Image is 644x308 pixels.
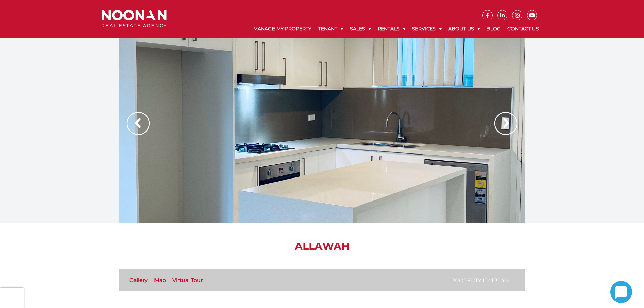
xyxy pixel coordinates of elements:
a: Gallery [129,277,148,283]
a: Map [154,277,166,283]
img: Noonan Real Estate Agency [102,10,167,28]
a: Blog [483,20,504,38]
img: Arrow slider [494,112,517,135]
a: Sales [347,20,374,38]
a: Manage My Property [250,20,315,38]
a: Contact Us [504,20,542,38]
a: Tenant [315,20,347,38]
a: Virtual Tour [172,277,203,283]
a: Services [409,20,445,38]
a: About Us [445,20,483,38]
a: Rentals [374,20,409,38]
h1: Allawah [119,240,525,253]
img: Arrow slider [127,112,150,135]
p: Property ID: 1P11412 [451,276,510,285]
